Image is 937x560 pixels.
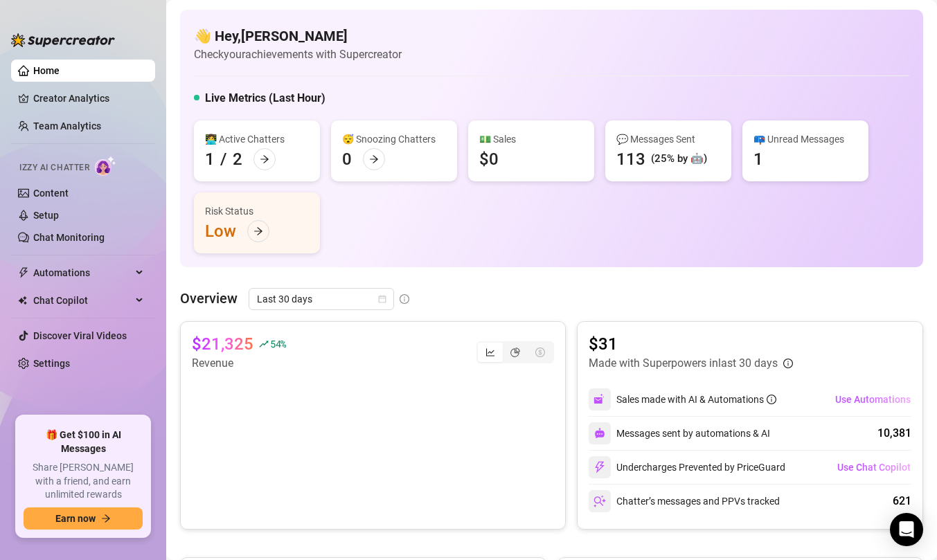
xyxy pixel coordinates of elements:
article: $31 [589,333,793,355]
div: 10,381 [877,425,911,442]
h5: Live Metrics (Last Hour) [205,90,325,107]
article: Overview [180,288,238,309]
a: Content [33,188,69,199]
span: thunderbolt [18,267,29,278]
div: 📪 Unread Messages [753,132,857,147]
span: 🎁 Get $100 in AI Messages [24,428,143,455]
div: $0 [479,148,499,170]
img: AI Chatter [95,156,116,176]
span: 54 % [270,337,286,350]
span: Chat Copilot [33,289,132,311]
span: Share [PERSON_NAME] with a friend, and earn unlimited rewards [24,461,143,502]
span: arrow-right [253,226,263,236]
img: Chat Copilot [18,296,27,305]
button: Earn nowarrow-right [24,507,143,530]
div: Sales made with AI & Automations [616,392,776,407]
span: arrow-right [369,154,379,164]
span: info-circle [783,359,793,368]
div: Risk Status [205,204,309,219]
article: Check your achievements with Supercreator [194,46,402,63]
img: logo-BBDzfeDw.svg [11,33,115,47]
span: dollar-circle [535,347,545,357]
div: 💬 Messages Sent [616,132,720,147]
a: Setup [33,210,59,221]
div: Chatter’s messages and PPVs tracked [589,490,780,512]
span: info-circle [767,395,776,404]
a: Creator Analytics [33,87,144,109]
a: Team Analytics [33,120,101,132]
div: Open Intercom Messenger [890,513,923,546]
div: 2 [233,148,242,170]
span: Use Automations [835,394,911,405]
a: Settings [33,358,70,369]
span: Izzy AI Chatter [19,161,89,174]
img: svg%3e [594,461,606,473]
a: Discover Viral Videos [33,330,127,341]
span: calendar [378,295,386,303]
div: 1 [753,148,763,170]
button: Use Automations [835,388,911,410]
div: segmented control [476,341,554,363]
article: Made with Superpowers in last 30 days [589,355,778,372]
div: Undercharges Prevented by PriceGuard [589,456,785,478]
span: Automations [33,262,132,284]
span: Use Chat Copilot [837,462,911,473]
button: Use Chat Copilot [837,456,911,478]
a: Chat Monitoring [33,232,105,243]
a: Home [33,65,60,76]
div: 👩‍💻 Active Chatters [205,132,309,147]
img: svg%3e [594,428,605,439]
h4: 👋 Hey, [PERSON_NAME] [194,26,402,46]
div: 💵 Sales [479,132,583,147]
div: 621 [893,493,911,509]
span: arrow-right [101,514,111,523]
div: Messages sent by automations & AI [589,422,770,444]
span: pie-chart [510,347,520,357]
span: Last 30 days [257,289,386,309]
span: rise [259,339,269,349]
article: Revenue [192,355,286,372]
div: 1 [205,148,215,170]
div: 😴 Snoozing Chatters [342,132,446,147]
span: line-chart [485,347,495,357]
div: (25% by 🤖) [651,151,707,168]
div: 113 [616,148,645,170]
article: $21,325 [192,333,253,355]
span: Earn now [55,513,96,524]
span: info-circle [400,294,409,304]
span: arrow-right [260,154,269,164]
img: svg%3e [594,393,606,406]
img: svg%3e [594,495,606,507]
div: 0 [342,148,352,170]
